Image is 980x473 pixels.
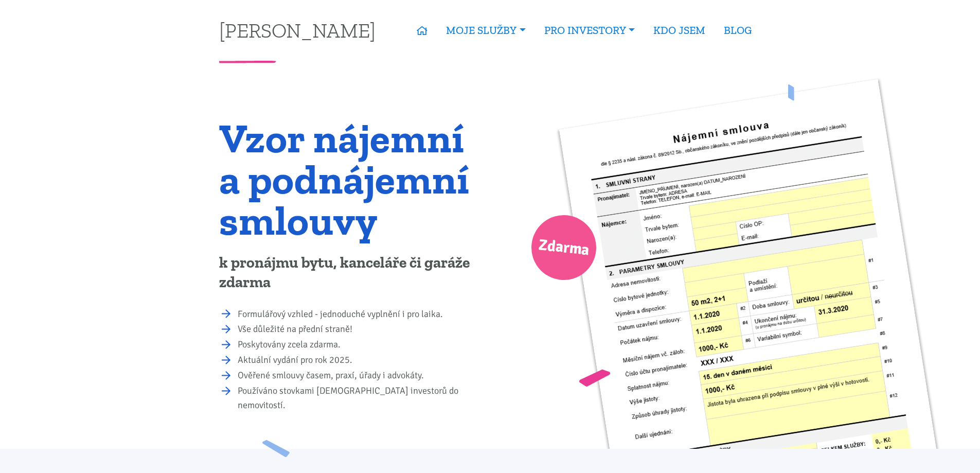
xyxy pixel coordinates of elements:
li: Vše důležité na přední straně! [238,322,483,337]
a: PRO INVESTORY [535,19,644,42]
li: Formulářový vzhled - jednoduché vyplnění i pro laika. [238,307,483,322]
a: KDO JSEM [644,19,715,42]
h1: Vzor nájemní a podnájemní smlouvy [219,117,483,241]
li: Aktuální vydání pro rok 2025. [238,353,483,367]
span: Zdarma [537,232,591,264]
li: Používáno stovkami [DEMOGRAPHIC_DATA] investorů do nemovitostí. [238,384,483,413]
a: BLOG [715,19,761,42]
li: Ověřené smlouvy časem, praxí, úřady i advokáty. [238,369,483,383]
a: [PERSON_NAME] [219,20,376,40]
p: k pronájmu bytu, kanceláře či garáže zdarma [219,253,483,292]
li: Poskytovány zcela zdarma. [238,338,483,352]
a: MOJE SLUŽBY [437,19,534,42]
